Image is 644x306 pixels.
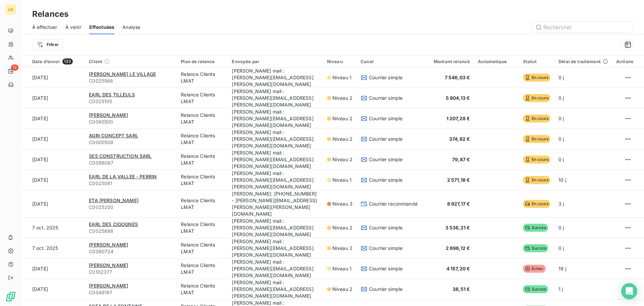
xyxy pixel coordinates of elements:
span: Niveau 3 [332,201,353,207]
td: [DATE] [21,68,85,88]
td: [DATE] [21,190,85,218]
div: Canal [361,59,418,64]
span: EARL DES TILLEULS [89,92,135,97]
span: Courrier simple [369,265,402,272]
span: Niveau 1 [332,265,352,272]
h3: Relances [32,8,68,20]
span: Succès [523,244,548,252]
div: Plan de relance [181,59,224,64]
span: ETA [PERSON_NAME] [89,198,139,203]
td: 0 j [554,88,612,108]
div: Date d’envoi [32,58,81,64]
span: C0025105 [89,98,173,105]
div: LO [5,4,16,15]
span: Niveau 2 [332,224,353,231]
div: Open Intercom Messenger [621,283,637,299]
span: SES CONSTRUCTION SARL [89,153,152,159]
td: Relance Clients LMAT [177,218,228,238]
span: En cours [523,74,550,82]
td: [PERSON_NAME] mail : [PERSON_NAME][EMAIL_ADDRESS][PERSON_NAME][DOMAIN_NAME] [228,108,323,129]
td: Relance Clients LMAT [177,149,228,170]
span: 4 157,20 € [446,266,470,271]
span: 7 546,03 € [445,75,470,80]
span: Analyse [122,24,140,31]
div: Envoyée par [232,59,319,64]
span: À venir [65,24,81,31]
span: Succès [523,224,548,232]
span: 133 [62,58,73,64]
td: 0 j [554,129,612,149]
td: [PERSON_NAME]: [PHONE_NUMBER] - [PERSON_NAME][EMAIL_ADDRESS][PERSON_NAME][PERSON_NAME][DOMAIN_NAME] [228,190,323,218]
span: [PERSON_NAME] LE VILLAGE [89,71,156,77]
span: En cours [523,176,550,184]
td: [DATE] [21,259,85,279]
td: [DATE] [21,149,85,170]
span: Niveau 2 [332,136,353,142]
td: 19 j [554,259,612,279]
span: C0086067 [89,160,173,166]
span: Niveau 2 [332,245,353,252]
span: C0102377 [89,269,173,275]
span: [PERSON_NAME] [89,242,128,248]
span: [PERSON_NAME] [89,262,128,268]
div: Niveau [327,59,353,64]
span: 38,51 € [452,286,470,292]
img: Logo LeanPay [5,291,16,302]
span: Délai de traitement [558,59,601,64]
span: Niveau 1 [332,177,352,183]
span: 79,87 € [452,157,470,162]
td: Relance Clients LMAT [177,238,228,259]
td: Relance Clients LMAT [177,108,228,129]
span: Niveau 1 [332,74,352,81]
span: Effectuées [89,24,115,31]
span: Courrier simple [369,177,402,183]
td: 0 j [554,238,612,259]
td: [PERSON_NAME] mail : [PERSON_NAME][EMAIL_ADDRESS][PERSON_NAME][DOMAIN_NAME] [228,88,323,108]
td: 1 j [554,279,612,300]
div: Actions [616,59,633,64]
span: EARL DES CIGOGNES [89,221,138,227]
span: Courrier simple [369,224,402,231]
span: [PERSON_NAME] [89,112,128,118]
span: 2 571,18 € [447,177,470,183]
td: 10 j [554,170,612,190]
td: 7 oct. 2025 [21,238,85,259]
span: Client [89,59,102,64]
span: Courrier simple [369,286,402,293]
td: [DATE] [21,108,85,129]
span: 5 804,13 € [446,95,470,101]
span: Niveau 2 [332,286,353,293]
span: Niveau 2 [332,156,353,163]
span: C0000508 [89,139,173,146]
td: [DATE] [21,129,85,149]
span: 1 207,28 € [446,116,470,121]
td: [PERSON_NAME] mail : [PERSON_NAME][EMAIL_ADDRESS][PERSON_NAME][DOMAIN_NAME] [228,68,323,88]
span: Courrier recommandé [369,201,418,207]
td: [DATE] [21,170,85,190]
span: Niveau 2 [332,95,353,101]
span: Courrier simple [369,245,402,252]
td: Relance Clients LMAT [177,68,228,88]
td: Relance Clients LMAT [177,279,228,300]
button: Filtrer [32,39,63,50]
div: Statut [523,59,550,64]
span: C0025566 [89,78,173,84]
span: 12 [11,64,18,71]
span: Courrier simple [369,115,402,122]
td: [DATE] [21,88,85,108]
td: 7 oct. 2025 [21,218,85,238]
span: Succès [523,285,548,293]
span: C0049187 [89,289,173,296]
div: Montant relancé [426,59,470,64]
td: 0 j [554,149,612,170]
td: 0 j [554,218,612,238]
span: C0025886 [89,228,173,234]
span: Échec [523,265,546,273]
td: Relance Clients LMAT [177,259,228,279]
span: En cours [523,156,550,164]
td: [PERSON_NAME] mail : [PERSON_NAME][EMAIL_ADDRESS][PERSON_NAME][DOMAIN_NAME] [228,218,323,238]
div: Automatique [478,59,515,64]
span: C0025200 [89,204,173,211]
td: 0 j [554,68,612,88]
span: Courrier simple [369,156,402,163]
